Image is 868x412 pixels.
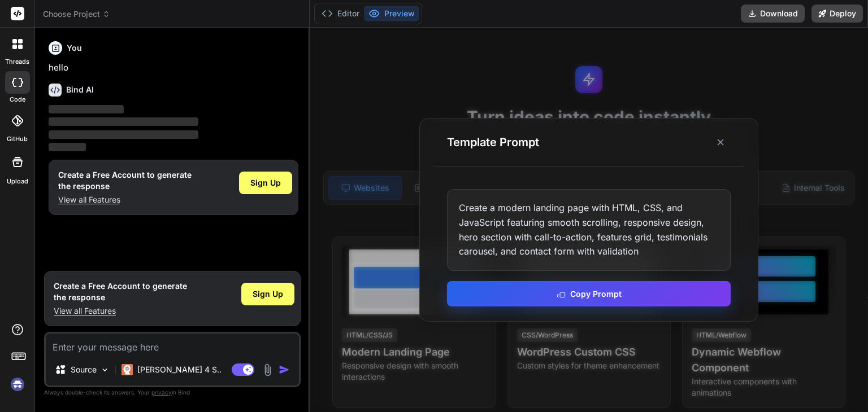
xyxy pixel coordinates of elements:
span: ‌ [49,117,198,126]
label: threads [5,57,29,67]
span: privacy [151,389,172,396]
button: Deploy [811,5,863,23]
span: ‌ [49,143,86,151]
p: [PERSON_NAME] 4 S.. [137,364,222,375]
div: Create a modern landing page with HTML, CSS, and JavaScript featuring smooth scrolling, responsiv... [447,189,731,270]
span: Sign Up [250,177,281,189]
p: Always double-check its answers. Your in Bind [44,387,301,398]
p: View all Features [54,305,187,317]
img: attachment [261,363,274,376]
label: GitHub [7,134,28,144]
p: hello [49,62,298,74]
button: Editor [317,6,364,21]
button: Preview [364,6,419,21]
span: ‌ [49,130,198,139]
img: Pick Models [100,365,110,375]
h1: Create a Free Account to generate the response [54,280,187,303]
img: Claude 4 Sonnet [121,364,133,375]
button: Download [741,5,805,23]
span: Sign Up [253,288,283,300]
button: Copy Prompt [447,281,731,306]
p: Source [71,364,97,375]
h6: You [67,42,82,54]
span: ‌ [49,105,124,113]
label: code [10,95,25,104]
p: View all Features [58,194,192,205]
img: signin [8,375,27,394]
h3: Template Prompt [447,134,539,150]
label: Upload [7,177,28,186]
img: icon [279,364,290,375]
h6: Bind AI [66,84,94,95]
h1: Create a Free Account to generate the response [58,169,192,192]
span: Choose Project [43,8,110,20]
